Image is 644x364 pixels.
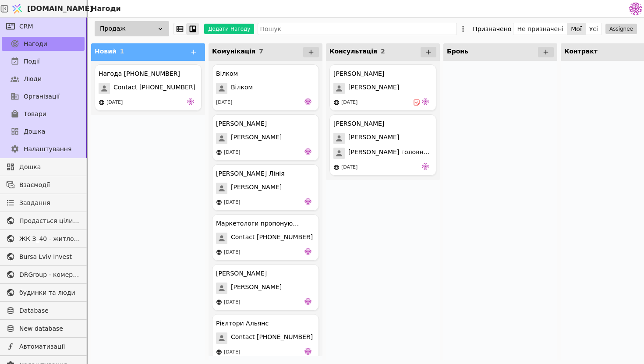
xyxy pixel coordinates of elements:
[19,324,80,333] span: New database
[204,24,254,34] button: Додати Нагоду
[19,288,80,297] span: будинки та люди
[216,149,222,155] img: online-store.svg
[304,248,311,255] img: de
[24,127,45,136] span: Дошка
[95,64,202,111] div: Нагода [PHONE_NUMBER]Contact [PHONE_NUMBER][DATE]de
[2,178,85,192] a: Взаємодії
[231,83,253,94] span: Вілком
[24,74,42,84] span: Люди
[187,98,194,105] img: de
[212,164,319,211] div: [PERSON_NAME] Лінія[PERSON_NAME][DATE]de
[2,304,85,318] a: Database
[95,21,169,36] div: Продаж
[216,269,267,278] div: [PERSON_NAME]
[2,339,85,353] a: Автоматизації
[19,342,80,351] span: Автоматизації
[24,145,71,154] span: Налаштування
[605,24,637,34] button: Assignee
[19,180,80,190] span: Взаємодії
[2,232,85,246] a: ЖК З_40 - житлова та комерційна нерухомість класу Преміум
[212,264,319,311] div: [PERSON_NAME][PERSON_NAME][DATE]de
[106,99,123,106] div: [DATE]
[348,83,399,94] span: [PERSON_NAME]
[19,163,80,172] span: Дошка
[513,23,567,35] button: Не призначені
[231,283,282,294] span: [PERSON_NAME]
[2,160,85,174] a: Дошка
[216,249,222,255] img: online-store.svg
[120,48,124,55] span: 1
[24,92,60,101] span: Організації
[629,2,642,15] img: 137b5da8a4f5046b86490006a8dec47a
[2,89,85,103] a: Організації
[11,0,24,17] img: Logo
[586,23,602,35] button: Усі
[216,199,222,205] img: online-store.svg
[348,133,399,144] span: [PERSON_NAME]
[224,249,240,256] div: [DATE]
[19,234,80,244] span: ЖК З_40 - житлова та комерційна нерухомість класу Преміум
[231,183,282,194] span: [PERSON_NAME]
[216,99,232,106] div: [DATE]
[19,270,80,279] span: DRGroup - комерційна нерухоомість
[381,48,385,55] span: 2
[212,64,319,111] div: ВілкомВілком[DATE]de
[259,48,263,55] span: 7
[304,298,311,305] img: de
[216,119,267,128] div: [PERSON_NAME]
[564,48,598,55] span: Контракт
[216,69,238,78] div: Вілком
[212,214,319,261] div: Маркетологи пропонують співпрацюContact [PHONE_NUMBER][DATE]de
[24,57,40,66] span: Події
[24,39,47,49] span: Нагоди
[341,164,357,171] div: [DATE]
[113,83,195,94] span: Contact [PHONE_NUMBER]
[473,23,511,35] div: Призначено
[2,107,85,121] a: Товари
[19,252,80,262] span: Bursa Lviv Invest
[304,148,311,155] img: de
[19,306,80,315] span: Database
[304,98,311,105] img: de
[2,72,85,86] a: Люди
[329,114,436,176] div: [PERSON_NAME][PERSON_NAME][PERSON_NAME] головний номер[DATE]de
[304,348,311,355] img: de
[2,124,85,138] a: Дошка
[212,114,319,161] div: [PERSON_NAME][PERSON_NAME][DATE]de
[2,196,85,210] a: Завдання
[2,19,85,33] a: CRM
[422,163,429,170] img: de
[329,64,436,111] div: [PERSON_NAME][PERSON_NAME][DATE]de
[224,149,240,156] div: [DATE]
[329,48,377,55] span: Консультація
[2,322,85,336] a: New database
[333,164,340,170] img: online-store.svg
[348,148,432,159] span: [PERSON_NAME] головний номер
[567,23,586,35] button: Мої
[2,250,85,264] a: Bursa Lviv Invest
[27,4,93,14] span: [DOMAIN_NAME]
[216,169,285,178] div: [PERSON_NAME] Лінія
[19,216,80,226] span: Продається цілий будинок [PERSON_NAME] нерухомість
[212,314,319,360] div: Рієлтори АльянсContact [PHONE_NUMBER][DATE]de
[231,133,282,144] span: [PERSON_NAME]
[19,198,50,208] span: Завдання
[216,349,222,355] img: online-store.svg
[2,286,85,300] a: будинки та люди
[231,332,313,344] span: Contact [PHONE_NUMBER]
[224,199,240,206] div: [DATE]
[333,119,384,128] div: [PERSON_NAME]
[258,23,457,35] input: Пошук
[447,48,468,55] span: Бронь
[333,69,384,78] div: [PERSON_NAME]
[341,99,357,106] div: [DATE]
[2,142,85,156] a: Налаштування
[95,48,117,55] span: Новий
[2,37,85,51] a: Нагоди
[2,214,85,228] a: Продається цілий будинок [PERSON_NAME] нерухомість
[2,54,85,68] a: Події
[216,299,222,305] img: online-store.svg
[216,319,269,328] div: Рієлтори Альянс
[304,198,311,205] img: de
[99,99,105,106] img: online-store.svg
